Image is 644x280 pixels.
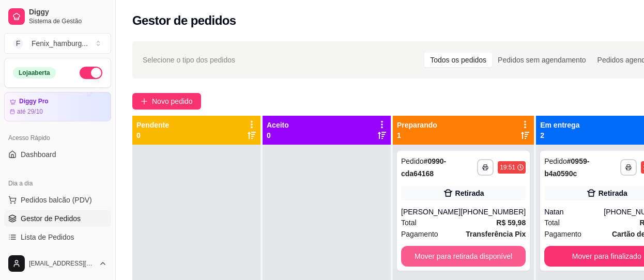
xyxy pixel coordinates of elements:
[267,130,289,141] p: 0
[21,213,81,224] span: Gestor de Pedidos
[4,192,111,208] button: Pedidos balcão (PDV)
[4,210,111,227] a: Gestor de Pedidos
[4,175,111,192] div: Dia a dia
[544,228,581,240] span: Pagamento
[466,230,526,238] strong: Transferência Pix
[500,163,515,172] div: 19:51
[29,259,95,268] span: [EMAIL_ADDRESS][DOMAIN_NAME]
[13,67,56,79] div: Loja aberta
[29,17,107,25] span: Sistema de Gestão
[401,217,417,228] span: Total
[4,146,111,163] a: Dashboard
[267,120,289,130] p: Aceito
[544,157,567,165] span: Pedido
[141,98,148,105] span: plus
[4,92,111,121] a: Diggy Proaté 29/10
[492,53,591,67] div: Pedidos sem agendamento
[143,54,235,66] span: Selecione o tipo dos pedidos
[424,53,492,67] div: Todos os pedidos
[132,93,201,110] button: Novo pedido
[540,130,579,141] p: 2
[136,130,169,141] p: 0
[4,33,111,54] button: Select a team
[80,67,102,79] button: Alterar Status
[544,207,604,217] div: Natan
[599,188,627,198] div: Retirada
[136,120,169,130] p: Pendente
[21,195,92,205] span: Pedidos balcão (PDV)
[132,12,236,29] h2: Gestor de pedidos
[29,8,107,17] span: Diggy
[32,38,88,49] div: Fenix_hamburg ...
[17,107,43,116] article: até 29/10
[4,130,111,146] div: Acesso Rápido
[13,38,23,49] span: F
[397,120,437,130] p: Preparando
[21,149,56,160] span: Dashboard
[152,96,193,107] span: Novo pedido
[401,207,461,217] div: [PERSON_NAME]
[401,157,424,165] span: Pedido
[401,246,526,267] button: Mover para retirada disponível
[4,251,111,276] button: [EMAIL_ADDRESS][DOMAIN_NAME]
[4,229,111,245] a: Lista de Pedidos
[455,188,484,198] div: Retirada
[544,157,589,178] strong: # 0959-b4a0590c
[19,98,49,105] article: Diggy Pro
[540,120,579,130] p: Em entrega
[496,219,526,227] strong: R$ 59,98
[21,232,74,242] span: Lista de Pedidos
[401,157,446,178] strong: # 0990-cda64168
[401,228,438,240] span: Pagamento
[4,4,111,29] a: DiggySistema de Gestão
[397,130,437,141] p: 1
[544,217,560,228] span: Total
[461,207,526,217] div: [PHONE_NUMBER]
